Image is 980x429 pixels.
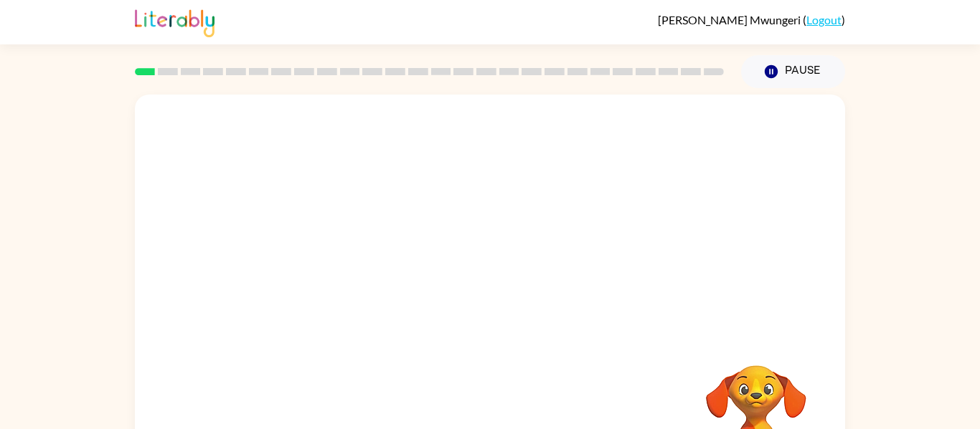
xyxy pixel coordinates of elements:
[135,6,215,37] img: Literably
[806,13,842,26] a: Logout
[741,55,845,88] button: Pause
[658,13,803,26] span: [PERSON_NAME] Mwungeri
[658,13,845,26] div: ( )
